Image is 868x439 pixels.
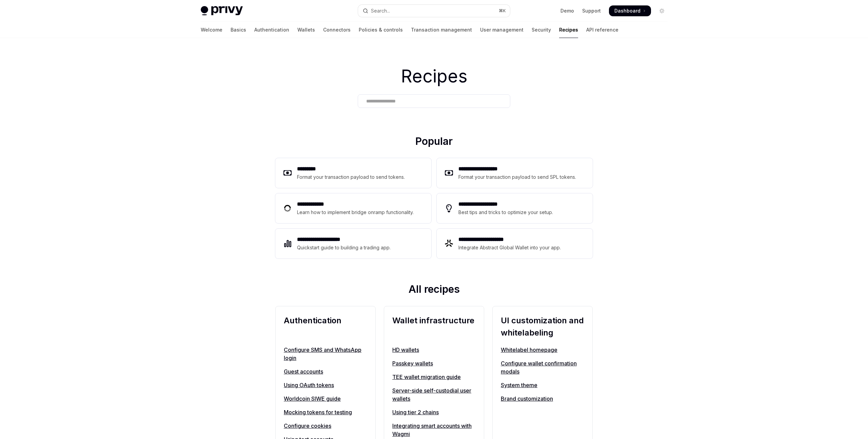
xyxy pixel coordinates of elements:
div: Learn how to implement bridge onramp functionality. [297,208,416,216]
a: Dashboard [609,5,651,16]
div: Format your transaction payload to send SPL tokens. [458,173,577,181]
a: Mocking tokens for testing [284,408,367,416]
a: Basics [231,22,246,38]
a: Demo [560,7,574,14]
a: Worldcoin SIWE guide [284,395,367,403]
a: User management [480,22,524,38]
a: **** ****Format your transaction payload to send tokens. [275,158,431,188]
a: Passkey wallets [392,359,476,367]
a: Whitelabel homepage [501,346,584,354]
div: Format your transaction payload to send tokens. [297,173,405,181]
a: Configure wallet confirmation modals [501,359,584,376]
a: Authentication [254,22,289,38]
div: Best tips and tricks to optimize your setup. [458,208,554,216]
a: TEE wallet migration guide [392,373,476,381]
a: HD wallets [392,346,476,354]
div: Quickstart guide to building a trading app. [297,244,391,252]
a: Integrating smart accounts with Wagmi [392,422,476,438]
h2: UI customization and whitelabeling [501,314,584,339]
a: Guest accounts [284,367,367,376]
span: ⌘ K [499,8,506,14]
a: Transaction management [411,22,472,38]
a: Using OAuth tokens [284,381,367,389]
a: Brand customization [501,395,584,403]
h2: Popular [275,135,593,150]
a: Server-side self-custodial user wallets [392,386,476,403]
a: Recipes [559,22,578,38]
a: API reference [586,22,618,38]
h2: All recipes [275,283,593,298]
a: Support [582,7,601,14]
span: Dashboard [614,7,640,14]
a: Security [532,22,551,38]
a: Using tier 2 chains [392,408,476,416]
a: Wallets [297,22,315,38]
div: Search... [371,7,390,15]
h2: Wallet infrastructure [392,314,476,339]
a: Welcome [201,22,222,38]
a: Configure cookies [284,422,367,430]
a: Configure SMS and WhatsApp login [284,346,367,362]
div: Integrate Abstract Global Wallet into your app. [458,244,561,252]
a: System theme [501,381,584,389]
a: Policies & controls [359,22,403,38]
img: light logo [201,6,243,16]
a: **** **** ***Learn how to implement bridge onramp functionality. [275,193,431,223]
h2: Authentication [284,314,367,339]
button: Toggle dark mode [656,5,667,16]
button: Open search [358,5,510,17]
a: Connectors [323,22,351,38]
